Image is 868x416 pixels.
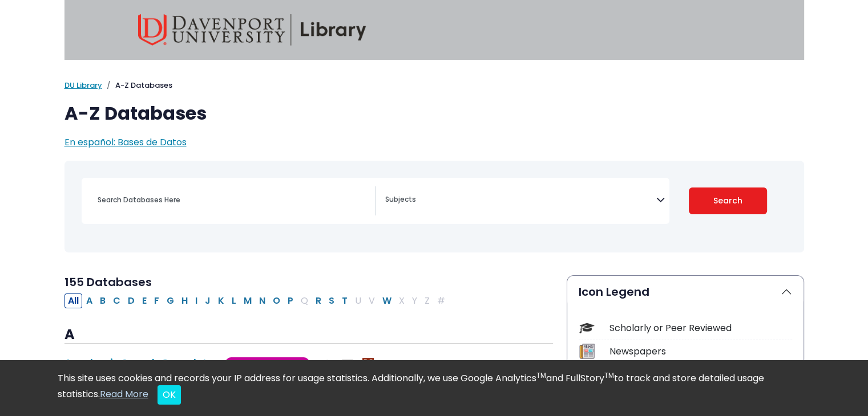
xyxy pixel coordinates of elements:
input: Search database by title or keyword [91,191,375,208]
sup: TM [536,370,546,380]
button: Close [158,385,181,405]
button: Filter Results S [325,293,338,308]
img: Icon Newspapers [579,344,595,359]
button: Filter Results K [215,293,228,308]
img: MeL (Michigan electronic Library) [362,358,374,369]
button: Filter Results C [110,293,124,308]
button: Filter Results E [139,293,150,308]
button: Filter Results H [178,293,191,308]
button: Filter Results T [338,293,351,308]
button: Filter Results I [192,293,201,308]
button: Filter Results M [240,293,255,308]
button: Icon Legend [567,276,804,308]
img: Davenport University Library [138,14,366,46]
a: Academic Search Complete [64,356,213,370]
h1: A-Z Databases [64,103,804,124]
nav: Search filters [64,161,804,252]
img: Audio & Video [342,358,353,369]
button: All [64,293,82,308]
div: This site uses cookies and records your IP address for usage statistics. Additionally, we use Goo... [58,372,811,405]
button: Filter Results R [312,293,325,308]
button: Filter Results F [151,293,163,308]
img: Scholarly or Peer Reviewed [321,358,333,369]
button: Filter Results W [379,293,395,308]
a: DU Library [64,80,102,91]
button: Filter Results N [256,293,269,308]
button: Filter Results L [228,293,240,308]
nav: breadcrumb [64,80,804,91]
div: Alpha-list to filter by first letter of database name [64,293,450,307]
h3: A [64,327,553,344]
button: Filter Results A [83,293,96,308]
textarea: Search [385,196,656,205]
a: Read More [100,388,148,401]
button: Filter Results D [124,293,138,308]
div: Scholarly or Peer Reviewed [609,321,792,335]
button: Filter Results B [96,293,109,308]
li: A-Z Databases [102,80,172,91]
button: Filter Results P [284,293,297,308]
a: En español: Bases de Datos [64,136,187,149]
button: Submit for Search Results [689,187,767,214]
button: Filter Results G [163,293,177,308]
div: Newspapers [609,345,792,358]
span: Good Starting Point [225,357,310,370]
span: 155 Databases [64,274,152,290]
img: Icon Scholarly or Peer Reviewed [579,320,595,336]
button: Filter Results O [269,293,284,308]
sup: TM [604,370,614,380]
button: Filter Results J [201,293,214,308]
